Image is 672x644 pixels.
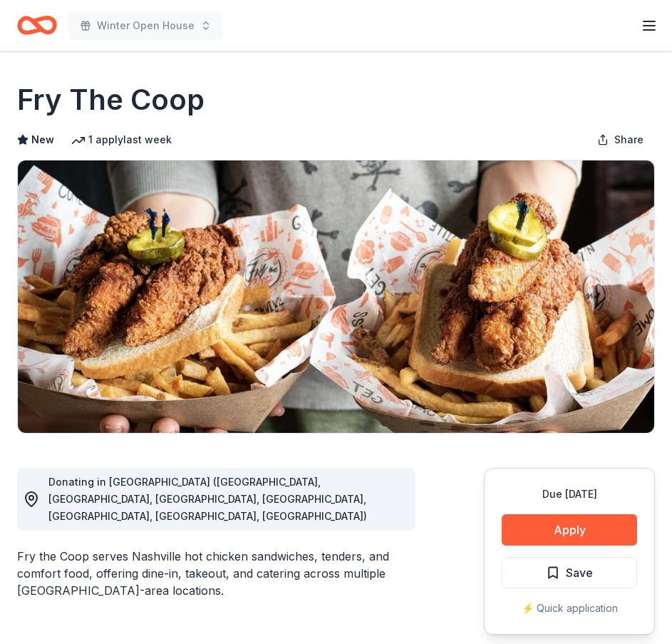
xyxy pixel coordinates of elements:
button: Winter Open House [68,11,223,40]
div: Fry the Coop serves Nashville hot chicken sandwiches, tenders, and comfort food, offering dine-in... [17,548,415,599]
button: Save [502,557,637,588]
a: Home [17,9,57,42]
span: Winter Open House [97,17,195,34]
h1: Fry The Coop [17,80,205,120]
span: New [31,131,54,148]
div: Due [DATE] [502,486,637,503]
button: Apply [502,514,637,546]
div: 1 apply last week [71,131,172,148]
button: Share [586,126,655,154]
span: Donating in [GEOGRAPHIC_DATA] ([GEOGRAPHIC_DATA], [GEOGRAPHIC_DATA], [GEOGRAPHIC_DATA], [GEOGRAPH... [48,476,367,522]
img: Image for Fry The Coop [18,160,654,433]
span: Share [614,131,643,148]
span: Save [566,563,593,582]
div: ⚡️ Quick application [502,600,637,617]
